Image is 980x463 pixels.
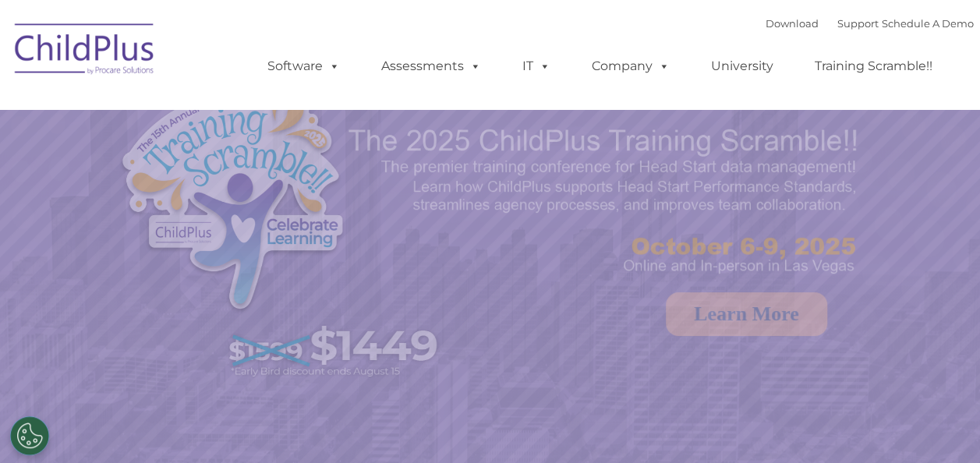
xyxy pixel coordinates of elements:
[695,51,789,82] a: University
[882,17,974,30] a: Schedule A Demo
[10,416,49,455] button: Cookies Settings
[766,17,974,30] font: |
[837,17,879,30] a: Support
[252,51,356,82] a: Software
[507,51,566,82] a: IT
[576,51,685,82] a: Company
[7,12,163,90] img: ChildPlus by Procare Solutions
[366,51,497,82] a: Assessments
[766,17,819,30] a: Download
[799,51,948,82] a: Training Scramble!!
[666,292,827,336] a: Learn More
